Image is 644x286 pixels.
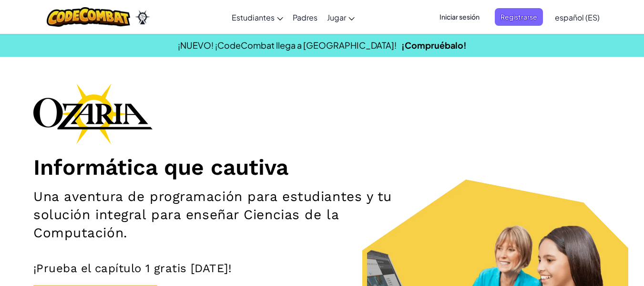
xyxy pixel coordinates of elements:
h2: Una aventura de programación para estudiantes y tu solución integral para enseñar Ciencias de la ... [33,188,420,242]
button: Iniciar sesión [434,8,485,26]
img: Ozaria [135,10,150,24]
a: ¡Compruébalo! [401,40,467,51]
span: ¡NUEVO! ¡CodeCombat llega a [GEOGRAPHIC_DATA]! [178,40,397,51]
span: español (ES) [555,12,600,22]
span: Jugar [327,12,346,22]
p: ¡Prueba el capítulo 1 gratis [DATE]! [33,261,611,275]
a: Estudiantes [227,4,288,30]
a: español (ES) [550,4,604,30]
img: Ozaria branding logo [33,83,153,144]
span: Estudiantes [232,12,275,22]
img: CodeCombat logo [47,7,130,27]
button: Registrarse [495,8,543,26]
a: Jugar [322,4,359,30]
a: Padres [288,4,322,30]
h1: Informática que cautiva [33,154,611,180]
